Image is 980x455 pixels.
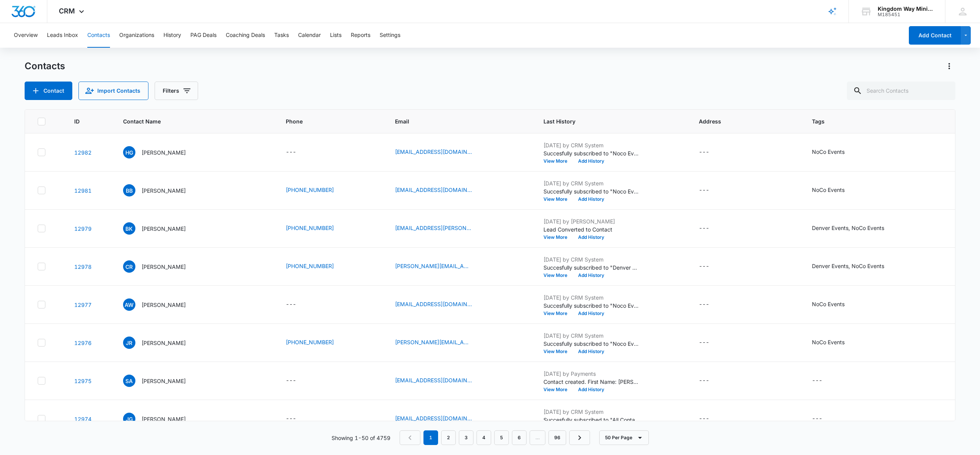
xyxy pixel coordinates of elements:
div: Phone - (970) 215-5999 - Select to Edit Field [286,186,348,195]
button: Calendar [298,23,321,48]
button: Add History [573,349,610,354]
a: [EMAIL_ADDRESS][DOMAIN_NAME] [395,186,472,194]
p: [DATE] by CRM System [543,141,640,149]
button: View More [543,349,573,354]
div: Tags - NoCo Events - Select to Edit Field [812,338,858,347]
p: [PERSON_NAME] [142,225,186,233]
div: Contact Name - Cameron Reynolds - Select to Edit Field [123,260,200,273]
button: Organizations [119,23,154,48]
div: Address - - Select to Edit Field [699,224,723,233]
div: --- [812,414,822,423]
p: Succesfully subscribed to "Noco Events (tag)". [543,340,640,348]
button: View More [543,311,573,316]
div: Address - - Select to Edit Field [699,376,723,385]
button: Lists [330,23,342,48]
div: --- [699,262,709,271]
div: Contact Name - Jeff Rosenberry - Select to Edit Field [123,337,200,349]
div: Denver Events, NoCo Events [812,262,884,270]
div: NoCo Events [812,338,845,346]
p: [PERSON_NAME] [142,301,186,309]
div: NoCo Events [812,186,845,194]
a: Navigate to contact details page for Cameron Reynolds [74,263,92,270]
a: [EMAIL_ADDRESS][PERSON_NAME][DOMAIN_NAME] [395,224,472,232]
span: Address [699,117,782,125]
a: [EMAIL_ADDRESS][DOMAIN_NAME] [395,414,472,422]
div: Email - bill@ic.org - Select to Edit Field [395,186,486,195]
div: Denver Events, NoCo Events [812,224,884,232]
span: Last History [543,117,670,125]
a: Navigate to contact details page for Alyssa Wells [74,302,92,308]
p: [PERSON_NAME] [142,377,186,385]
a: [PERSON_NAME][EMAIL_ADDRESS][DOMAIN_NAME] [395,262,472,270]
div: Contact Name - Alyssa Wells - Select to Edit Field [123,298,200,311]
input: Search Contacts [847,82,955,100]
div: Phone - - Select to Edit Field [286,148,310,157]
a: Navigate to contact details page for Jeff Rosenberry [74,340,92,346]
p: Succesfully subscribed to "Noco Events (tag)". [543,187,640,195]
a: [PHONE_NUMBER] [286,262,334,270]
p: [DATE] by CRM System [543,179,640,187]
div: --- [286,148,296,157]
div: Tags - - Select to Edit Field [812,414,836,423]
button: Add Contact [25,82,72,100]
div: Address - - Select to Edit Field [699,262,723,271]
span: AW [123,298,135,311]
div: Tags - Denver Events, NoCo Events - Select to Edit Field [812,262,898,271]
p: [PERSON_NAME] [142,263,186,271]
button: Add History [573,197,610,202]
div: --- [812,376,822,385]
a: [PHONE_NUMBER] [286,338,334,346]
div: Address - - Select to Edit Field [699,148,723,157]
div: NoCo Events [812,300,845,308]
a: Navigate to contact details page for Jeremy Griebel [74,416,92,422]
button: Add History [573,311,610,316]
div: Email - Bk@kluth.org - Select to Edit Field [395,224,486,233]
div: Tags - NoCo Events - Select to Edit Field [812,148,858,157]
div: Email - jgriebel@4tuversequipment.com - Select to Edit Field [395,414,486,423]
a: [EMAIL_ADDRESS][DOMAIN_NAME] [395,148,472,156]
div: --- [699,224,709,233]
button: Import Contacts [78,82,148,100]
a: Page 3 [459,430,473,445]
div: Phone - - Select to Edit Field [286,376,310,385]
span: Email [395,117,514,125]
div: Email - hguth@gracechristianchurchfortcollins.org - Select to Edit Field [395,148,486,157]
button: Add Contact [909,26,961,45]
button: Tasks [274,23,289,48]
button: Actions [943,60,955,72]
p: [DATE] by [PERSON_NAME] [543,217,640,225]
a: [EMAIL_ADDRESS][DOMAIN_NAME] [395,376,472,384]
div: Contact Name - Bill Becker - Select to Edit Field [123,184,200,197]
div: Phone - (719) 930-4000 - Select to Edit Field [286,224,348,233]
div: --- [286,376,296,385]
p: Succesfully subscribed to "Denver Events (tag)". [543,263,640,272]
span: CR [123,260,135,273]
button: View More [543,159,573,163]
span: CRM [59,7,75,15]
p: [DATE] by CRM System [543,293,640,302]
button: Add History [573,273,610,278]
a: Navigate to contact details page for Sue A Sutton [74,378,92,384]
span: ID [74,117,93,125]
a: Navigate to contact details page for Brian Kluth [74,225,92,232]
span: Contact Name [123,117,257,125]
button: PAG Deals [190,23,217,48]
button: View More [543,235,573,240]
div: --- [699,186,709,195]
p: [DATE] by Payments [543,370,640,378]
button: Filters [155,82,198,100]
div: Phone - (303) 359-2492 - Select to Edit Field [286,262,348,271]
div: Email - jeff.rosenberry@cityofloveland.org - Select to Edit Field [395,338,486,347]
a: [PHONE_NUMBER] [286,186,334,194]
a: Page 4 [477,430,491,445]
div: Tags - NoCo Events - Select to Edit Field [812,186,858,195]
p: [DATE] by CRM System [543,255,640,263]
a: [PERSON_NAME][EMAIL_ADDRESS][PERSON_NAME][DOMAIN_NAME] [395,338,472,346]
p: Showing 1-50 of 4759 [332,434,390,442]
div: Phone - (970) 308-9315 - Select to Edit Field [286,338,348,347]
button: Contacts [87,23,110,48]
a: Page 96 [548,430,566,445]
a: Page 2 [441,430,456,445]
div: Address - - Select to Edit Field [699,338,723,347]
p: Succesfully subscribed to "All Contacts (not unsubscribed)". [543,416,640,424]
